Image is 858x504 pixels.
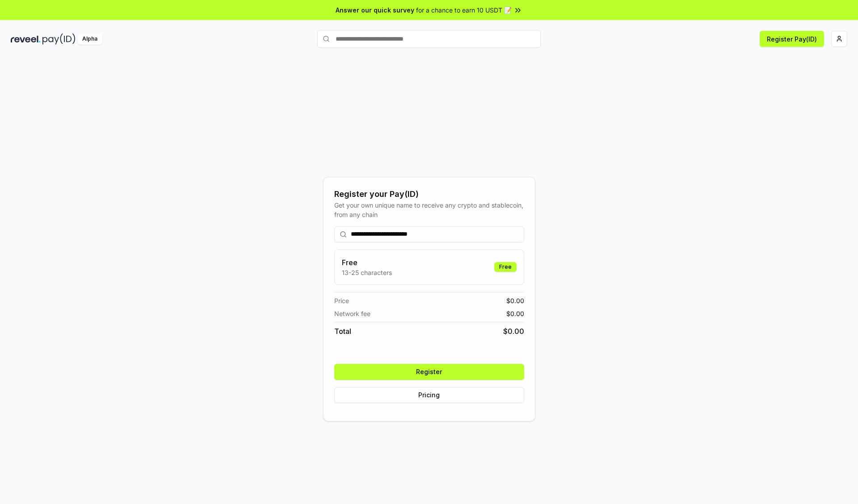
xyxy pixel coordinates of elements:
[334,387,524,403] button: Pricing
[760,31,824,47] button: Register Pay(ID)
[77,33,102,45] div: Alpha
[334,200,524,219] div: Get your own unique name to receive any crypto and stablecoin, from any chain
[416,5,512,15] span: for a chance to earn 10 USDT 📝
[336,5,414,15] span: Answer our quick survey
[503,326,524,337] span: $ 0.00
[506,296,524,305] span: $ 0.00
[334,326,351,337] span: Total
[342,257,392,268] h3: Free
[334,296,349,305] span: Price
[342,268,392,277] p: 13-25 characters
[334,364,524,380] button: Register
[334,188,524,200] div: Register your Pay(ID)
[506,309,524,318] span: $ 0.00
[494,262,517,272] div: Free
[334,309,370,318] span: Network fee
[11,33,41,45] img: reveel_dark
[42,33,76,45] img: pay_id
